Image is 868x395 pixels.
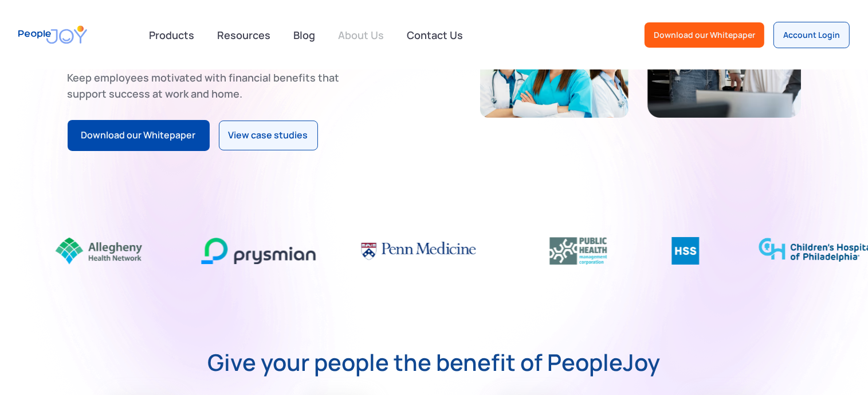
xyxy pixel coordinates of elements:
div: Keep employees motivated with financial benefits that support success at work and home. [68,69,349,102]
a: Resources [210,22,277,48]
strong: Give your people the benefit of PeopleJoy [208,351,661,374]
div: Download our Whitepaper [81,128,196,143]
a: home [18,18,87,51]
a: Download our Whitepaper [645,22,764,48]
a: Blog [286,22,322,48]
a: About Us [331,22,391,48]
div: Products [142,24,201,47]
div: View case studies [229,128,308,143]
div: Account Login [783,29,840,41]
a: View case studies [219,121,318,150]
div: Download our Whitepaper [654,29,755,41]
a: Account Login [773,22,850,48]
a: Download our Whitepaper [68,120,210,151]
a: Contact Us [400,22,470,48]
